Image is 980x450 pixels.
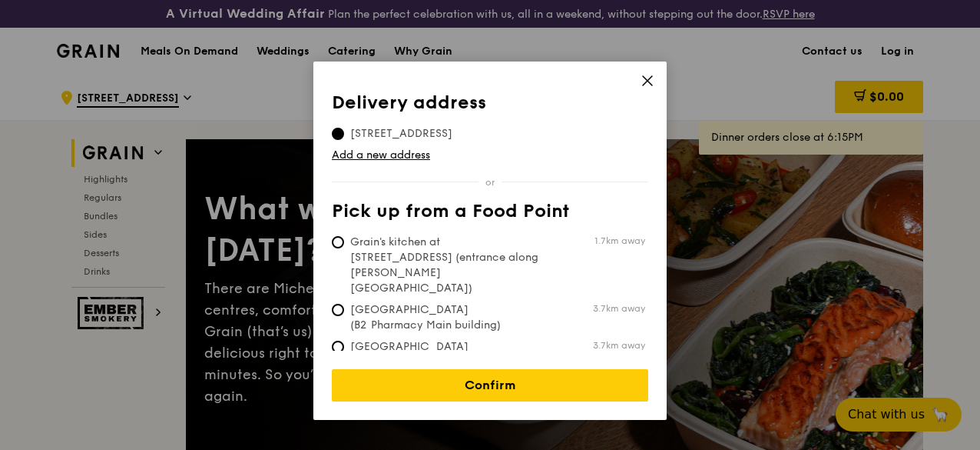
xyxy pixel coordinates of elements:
[332,148,648,163] a: Add a new address
[332,128,344,140] input: [STREET_ADDRESS]
[332,201,648,228] th: Pick up from a Food Point
[332,339,561,385] span: [GEOGRAPHIC_DATA] (Level 1 [PERSON_NAME] block drop-off point)
[332,92,648,120] th: Delivery address
[332,126,471,142] span: [STREET_ADDRESS]
[332,304,344,316] input: [GEOGRAPHIC_DATA] (B2 Pharmacy Main building)3.7km away
[593,302,645,315] span: 3.7km away
[332,302,561,333] span: [GEOGRAPHIC_DATA] (B2 Pharmacy Main building)
[594,235,645,247] span: 1.7km away
[332,235,561,296] span: Grain's kitchen at [STREET_ADDRESS] (entrance along [PERSON_NAME][GEOGRAPHIC_DATA])
[332,369,648,402] a: Confirm
[593,339,645,352] span: 3.7km away
[332,236,344,248] input: Grain's kitchen at [STREET_ADDRESS] (entrance along [PERSON_NAME][GEOGRAPHIC_DATA])1.7km away
[332,341,344,353] input: [GEOGRAPHIC_DATA] (Level 1 [PERSON_NAME] block drop-off point)3.7km away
